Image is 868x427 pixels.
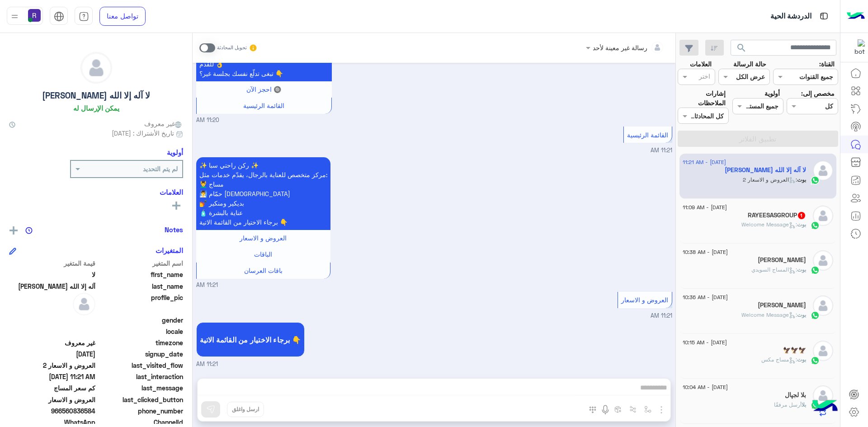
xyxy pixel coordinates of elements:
[97,258,184,268] span: اسم المتغير
[112,128,174,138] span: تاريخ الأشتراك : [DATE]
[683,203,727,211] span: [DATE] - 11:09 AM
[156,246,183,254] h6: المتغيرات
[741,221,797,228] span: : Welcome Message
[764,89,780,98] label: أولوية
[97,327,184,336] span: locale
[783,347,806,354] h5: 🦅🦅🦅
[798,212,805,219] span: 1
[813,385,833,406] img: defaultAdmin.png
[818,10,830,22] img: tab
[9,226,18,235] img: add
[9,338,95,347] span: غير معروف
[683,293,728,301] span: [DATE] - 10:36 AM
[651,147,672,154] span: 11:21 AM
[28,9,41,22] img: userImage
[9,349,95,359] span: 2025-08-27T08:18:11.065Z
[97,383,184,393] span: last_message
[621,296,668,304] span: العروض و الاسعار
[196,157,330,230] p: 27/8/2025, 11:21 AM
[79,11,89,22] img: tab
[741,311,797,318] span: : Welcome Message
[813,160,833,181] img: defaultAdmin.png
[73,293,95,315] img: defaultAdmin.png
[819,59,835,69] label: القناة:
[9,188,183,196] h6: العلامات
[97,418,184,427] span: ChannelId
[9,383,95,393] span: كم سعر المساج
[97,315,184,325] span: gender
[246,85,281,93] span: 🔘 احجز الآن
[9,270,95,279] span: لا
[797,311,806,318] span: بوت
[9,327,95,336] span: null
[9,258,95,268] span: قيمة المتغير
[801,89,835,98] label: مخصص إلى:
[813,341,833,361] img: defaultAdmin.png
[254,250,272,258] span: الباقات
[99,7,146,26] a: تواصل معنا
[683,338,727,347] span: [DATE] - 10:15 AM
[849,39,865,56] img: 322853014244696
[811,266,820,275] img: WhatsApp
[217,44,247,52] small: تحويل المحادثة
[167,148,183,156] h6: أولوية
[9,11,20,22] img: profile
[75,7,93,26] a: tab
[196,281,218,290] span: 11:21 AM
[802,401,806,408] span: بلا
[227,402,264,417] button: ارسل واغلق
[97,293,184,314] span: profile_pic
[81,52,112,83] img: defaultAdmin.png
[847,7,865,26] img: Logo
[97,270,184,279] span: first_name
[9,315,95,325] span: null
[736,42,747,53] span: search
[683,248,728,256] span: [DATE] - 10:38 AM
[9,406,95,416] span: 966560836584
[751,266,797,273] span: : المساج السويدي
[699,71,712,83] div: اختر
[9,395,95,404] span: العروض و الاسعار
[690,59,712,69] label: العلامات
[9,418,95,427] span: 2
[761,356,797,363] span: : مساج مكس
[811,356,820,365] img: WhatsApp
[196,360,218,369] span: 11:21 AM
[97,395,184,404] span: last_clicked_button
[774,401,802,408] span: أرسل مرفقًا
[200,335,301,344] span: برجاء الاختيار من القائمة الاتية 👇
[196,116,219,125] span: 11:20 AM
[165,225,183,234] h6: Notes
[54,11,64,22] img: tab
[683,383,728,391] span: [DATE] - 10:04 AM
[97,406,184,416] span: phone_number
[42,90,150,101] h5: لا آله إلا الله [PERSON_NAME]
[244,267,283,274] span: باقات العرسان
[813,206,833,226] img: defaultAdmin.png
[733,59,766,69] label: حالة الرسالة
[811,221,820,230] img: WhatsApp
[97,349,184,359] span: signup_date
[243,102,284,109] span: القائمة الرئيسية
[770,10,811,23] p: الدردشة الحية
[811,311,820,320] img: WhatsApp
[813,250,833,271] img: defaultAdmin.png
[25,227,33,234] img: notes
[813,296,833,316] img: defaultAdmin.png
[627,131,668,139] span: القائمة الرئيسية
[758,301,806,309] h5: Zamir K
[748,211,806,219] h5: RAYEESASGROUP
[785,391,806,399] h5: بلا لجپال
[97,361,184,370] span: last_visited_flow
[809,391,841,422] img: hulul-logo.png
[797,176,806,183] span: بوت
[731,40,753,59] button: search
[678,131,838,147] button: تطبيق الفلاتر
[797,356,806,363] span: بوت
[97,282,184,291] span: last_name
[97,338,184,347] span: timezone
[743,176,797,183] span: : العروض و الاسعار 2
[9,372,95,381] span: 2025-08-27T08:21:49.157Z
[678,89,726,108] label: إشارات الملاحظات
[797,221,806,228] span: بوت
